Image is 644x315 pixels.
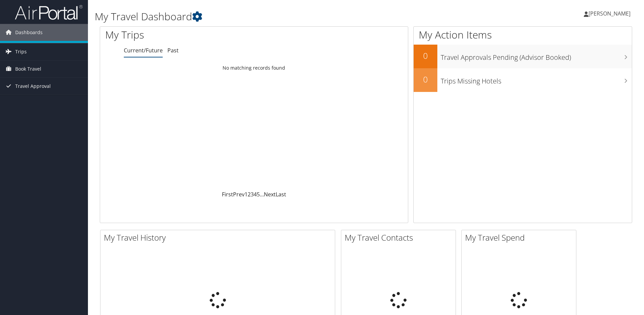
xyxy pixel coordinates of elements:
[245,191,248,198] a: 1
[414,50,437,62] h2: 0
[414,45,632,68] a: 0Travel Approvals Pending (Advisor Booked)
[124,47,163,54] a: Current/Future
[15,60,41,77] span: Book Travel
[260,191,264,198] span: …
[254,191,257,198] a: 4
[414,68,632,92] a: 0Trips Missing Hotels
[264,191,276,198] a: Next
[589,10,630,17] span: [PERSON_NAME]
[95,9,456,24] h1: My Travel Dashboard
[345,232,456,243] h2: My Travel Contacts
[100,62,408,74] td: No matching records found
[441,49,632,62] h3: Travel Approvals Pending (Advisor Booked)
[584,3,637,24] a: [PERSON_NAME]
[105,28,275,42] h1: My Trips
[248,191,251,198] a: 2
[222,191,233,198] a: First
[465,232,576,243] h2: My Travel Spend
[414,74,437,85] h2: 0
[15,24,43,41] span: Dashboards
[276,191,286,198] a: Last
[167,47,179,54] a: Past
[15,4,83,20] img: airportal-logo.png
[441,73,632,86] h3: Trips Missing Hotels
[257,191,260,198] a: 5
[15,78,51,95] span: Travel Approval
[233,191,245,198] a: Prev
[414,28,632,42] h1: My Action Items
[104,232,335,243] h2: My Travel History
[15,43,27,60] span: Trips
[251,191,254,198] a: 3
